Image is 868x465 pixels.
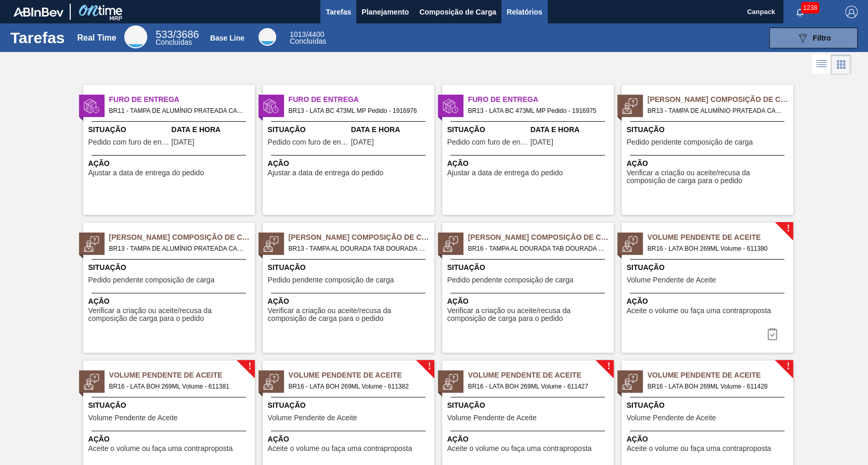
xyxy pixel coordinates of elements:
[627,138,753,146] span: Pedido pendente composição de carga
[447,307,611,323] span: Verificar a criação ou aceite/recusa da composição de carga para o pedido
[84,374,99,390] img: status
[289,243,426,254] span: BR13 - TAMPA AL DOURADA TAB DOURADA CANPACK CDL Pedido - 2011029
[427,363,431,370] span: !
[447,296,611,307] span: Ação
[84,236,99,252] img: status
[607,363,610,370] span: !
[647,381,785,392] span: BR16 - LATA BOH 269ML Volume - 611428
[88,138,169,146] span: Pedido com furo de entrega
[627,262,791,273] span: Situação
[109,94,255,105] span: Furo de Entrega
[268,169,384,177] span: Ajustar a data de entrega do pedido
[289,105,426,117] span: BR13 - LATA BC 473ML MP Pedido - 1916976
[760,324,785,344] button: icon-task-complete
[88,158,252,169] span: Ação
[443,236,458,252] img: status
[88,445,233,453] span: Aceite o volume ou faça uma contraproposta
[290,31,326,45] div: Base Line
[88,262,252,273] span: Situação
[447,414,537,422] span: Volume Pendente de Aceite
[109,105,247,117] span: BR11 - TAMPA DE ALUMÍNIO PRATEADA CANPACK CDL Pedido - 1994715
[172,124,252,135] span: Data e Hora
[88,169,204,177] span: Ajustar a data de entrega do pedido
[769,28,858,48] button: Filtro
[468,243,605,254] span: BR16 - TAMPA AL DOURADA TAB DOURADA CANPACK CDL Pedido - 2011032
[289,232,434,243] span: Pedido Aguardando Composição de Carga
[156,30,199,46] div: Real Time
[156,29,173,40] span: 533
[627,434,791,445] span: Ação
[88,124,169,135] span: Situação
[468,370,614,381] span: Volume Pendente de Aceite
[77,33,116,43] div: Real Time
[443,374,458,390] img: status
[289,381,426,392] span: BR16 - LATA BOH 269ML Volume - 611382
[622,374,638,390] img: status
[268,158,432,169] span: Ação
[268,124,348,135] span: Situação
[156,29,199,40] span: / 3686
[10,32,65,44] h1: Tarefas
[530,124,611,135] span: Data e Hora
[258,28,276,46] div: Base Line
[647,94,793,105] span: Pedido Aguardando Composição de Carga
[268,262,432,273] span: Situação
[468,232,614,243] span: Pedido Aguardando Composição de Carga
[14,7,63,17] img: TNhmsLtSVTkK8tSr43FrP2fwEKptu5GPRR3wAAAABJRU5ErkJggg==
[627,400,791,411] span: Situação
[443,98,458,114] img: status
[88,276,215,284] span: Pedido pendente composição de carga
[813,34,831,42] span: Filtro
[361,6,409,18] span: Planejamento
[627,414,716,422] span: Volume Pendente de Aceite
[447,400,611,411] span: Situação
[351,124,432,135] span: Data e Hora
[351,138,374,146] span: 31/03/2025,
[109,381,247,392] span: BR16 - LATA BOH 269ML Volume - 611381
[263,98,279,114] img: status
[124,25,147,48] div: Real Time
[447,262,611,273] span: Situação
[84,98,99,114] img: status
[172,138,195,146] span: 21/08/2025,
[468,381,605,392] span: BR16 - LATA BOH 269ML Volume - 611427
[468,94,614,105] span: Furo de Entrega
[622,98,638,114] img: status
[210,34,244,42] div: Base Line
[268,445,412,453] span: Aceite o volume ou faça uma contraproposta
[447,138,528,146] span: Pedido com furo de entrega
[290,30,306,38] span: 1013
[468,105,605,117] span: BR13 - LATA BC 473ML MP Pedido - 1916975
[783,5,817,19] button: Notificações
[268,296,432,307] span: Ação
[88,296,252,307] span: Ação
[268,414,357,422] span: Volume Pendente de Aceite
[109,232,255,243] span: Pedido Aguardando Composição de Carga
[447,434,611,445] span: Ação
[530,138,553,146] span: 31/03/2025,
[419,6,496,18] span: Composição de Carga
[812,55,831,74] div: Visão em Lista
[766,328,779,340] img: icon-task-complete
[268,307,432,323] span: Verificar a criação ou aceite/recusa da composição de carga para o pedido
[447,158,611,169] span: Ação
[447,169,563,177] span: Ajustar a data de entrega do pedido
[831,55,851,74] div: Visão em Cards
[447,276,574,284] span: Pedido pendente composição de carga
[263,236,279,252] img: status
[627,307,771,315] span: Aceite o volume ou faça uma contraproposta
[88,414,178,422] span: Volume Pendente de Aceite
[109,370,255,381] span: Volume Pendente de Aceite
[507,6,542,18] span: Relatórios
[268,138,348,146] span: Pedido com furo de entrega
[760,324,785,344] div: Completar tarefa: 29826828
[268,434,432,445] span: Ação
[622,236,638,252] img: status
[263,374,279,390] img: status
[88,400,252,411] span: Situação
[88,307,252,323] span: Verificar a criação ou aceite/recusa da composição de carga para o pedido
[627,158,791,169] span: Ação
[627,124,791,135] span: Situação
[268,276,394,284] span: Pedido pendente composição de carga
[447,124,528,135] span: Situação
